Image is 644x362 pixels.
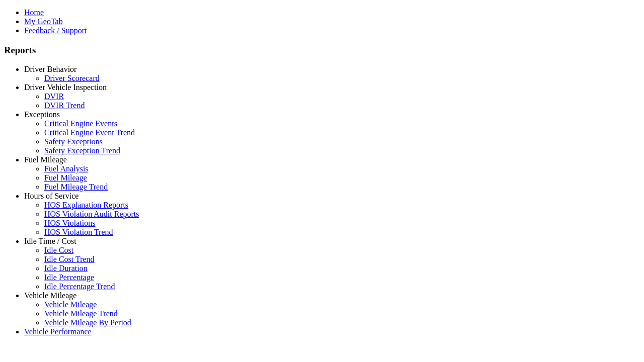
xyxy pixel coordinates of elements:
a: Critical Engine Events [44,119,117,128]
a: HOS Violations [44,219,95,227]
a: Idle Cost [44,246,73,254]
a: Vehicle Mileage By Period [44,318,131,327]
a: Exceptions [24,110,60,119]
a: DVIR Trend [44,101,85,110]
a: Home [24,8,44,17]
a: Idle Percentage Trend [44,282,115,291]
a: Vehicle Mileage [24,291,76,300]
a: Fuel Mileage [24,155,67,164]
a: Driver Vehicle Inspection [24,83,107,92]
a: Vehicle Mileage Trend [44,309,118,318]
a: Idle Percentage [44,273,94,282]
a: Fuel Mileage Trend [44,183,108,191]
a: Driver Behavior [24,65,76,73]
a: DVIR [44,92,64,101]
a: My GeoTab [24,17,63,26]
a: Driver Scorecard [44,74,100,82]
a: HOS Explanation Reports [44,201,128,209]
h3: Reports [4,45,640,56]
a: HOS Violation Trend [44,228,113,236]
a: Fuel Mileage [44,173,87,182]
a: HOS Violation Audit Reports [44,210,139,218]
a: Idle Duration [44,264,88,273]
a: Vehicle Performance [24,327,92,336]
a: Idle Cost Trend [44,255,95,263]
a: Safety Exceptions [44,137,103,146]
a: Critical Engine Event Trend [44,128,135,137]
a: Fuel Analysis [44,164,89,173]
a: Idle Time / Cost [24,237,76,245]
a: Hours of Service [24,192,78,200]
a: Feedback / Support [24,26,87,35]
a: Vehicle Mileage [44,300,97,309]
a: Safety Exception Trend [44,146,120,155]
